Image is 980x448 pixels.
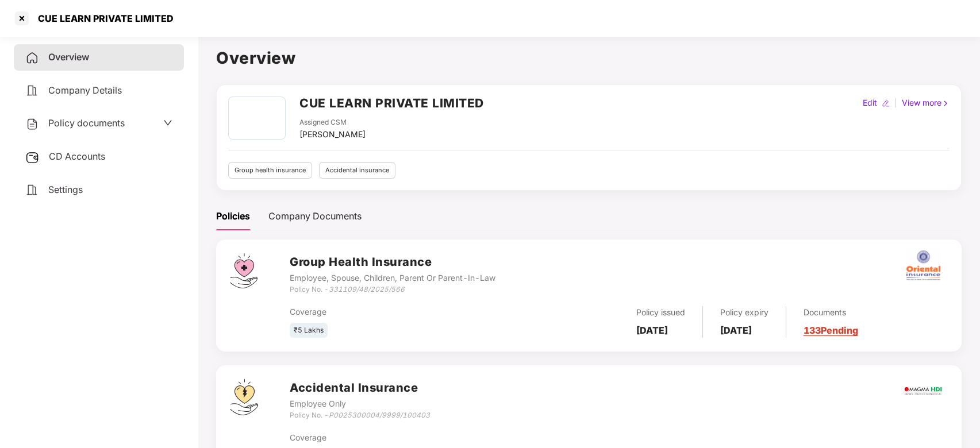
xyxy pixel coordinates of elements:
img: svg+xml;base64,PHN2ZyB4bWxucz0iaHR0cDovL3d3dy53My5vcmcvMjAwMC9zdmciIHdpZHRoPSIyNCIgaGVpZ2h0PSIyNC... [25,117,39,131]
div: [PERSON_NAME] [299,128,366,141]
span: CD Accounts [49,150,105,162]
i: P0025300004/9999/100403 [329,411,430,419]
img: oi.png [903,245,943,285]
h3: Group Health Insurance [290,253,495,271]
b: [DATE] [636,325,668,336]
img: svg+xml;base64,PHN2ZyB4bWxucz0iaHR0cDovL3d3dy53My5vcmcvMjAwMC9zdmciIHdpZHRoPSIyNCIgaGVpZ2h0PSIyNC... [25,183,39,197]
div: Employee Only [290,397,430,410]
span: down [163,118,172,128]
div: Assigned CSM [299,117,366,128]
span: Company Details [48,84,122,96]
div: | [892,96,900,109]
img: magma.png [903,371,943,411]
div: Policies [216,209,250,223]
div: Employee, Spouse, Children, Parent Or Parent-In-Law [290,272,495,284]
div: Policy No. - [290,284,495,295]
div: Policy No. - [290,410,430,421]
span: Overview [48,51,89,63]
div: View more [900,96,952,109]
img: rightIcon [941,99,950,107]
span: Settings [48,184,83,195]
div: Policy issued [636,306,685,319]
img: editIcon [882,99,890,107]
img: svg+xml;base64,PHN2ZyB4bWxucz0iaHR0cDovL3d3dy53My5vcmcvMjAwMC9zdmciIHdpZHRoPSI0Ny43MTQiIGhlaWdodD... [230,253,258,288]
h2: CUE LEARN PRIVATE LIMITED [299,94,484,113]
div: CUE LEARN PRIVATE LIMITED [31,13,174,24]
div: Documents [804,306,858,319]
img: svg+xml;base64,PHN2ZyB3aWR0aD0iMjUiIGhlaWdodD0iMjQiIHZpZXdCb3g9IjAgMCAyNSAyNCIgZmlsbD0ibm9uZSIgeG... [25,150,40,164]
b: [DATE] [720,325,752,336]
h1: Overview [216,45,962,71]
h3: Accidental Insurance [290,379,430,397]
div: Edit [860,96,879,109]
div: Company Documents [268,209,362,223]
span: Policy documents [48,117,125,129]
a: 133 Pending [804,325,858,336]
div: Policy expiry [720,306,768,319]
div: Group health insurance [228,162,312,179]
div: Accidental insurance [319,162,395,179]
img: svg+xml;base64,PHN2ZyB4bWxucz0iaHR0cDovL3d3dy53My5vcmcvMjAwMC9zdmciIHdpZHRoPSIyNCIgaGVpZ2h0PSIyNC... [25,84,39,98]
div: Coverage [290,306,509,318]
div: ₹5 Lakhs [290,323,328,338]
div: Coverage [290,431,509,444]
img: svg+xml;base64,PHN2ZyB4bWxucz0iaHR0cDovL3d3dy53My5vcmcvMjAwMC9zdmciIHdpZHRoPSI0OS4zMjEiIGhlaWdodD... [230,379,258,415]
i: 331109/48/2025/566 [329,285,405,293]
img: svg+xml;base64,PHN2ZyB4bWxucz0iaHR0cDovL3d3dy53My5vcmcvMjAwMC9zdmciIHdpZHRoPSIyNCIgaGVpZ2h0PSIyNC... [25,51,39,65]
